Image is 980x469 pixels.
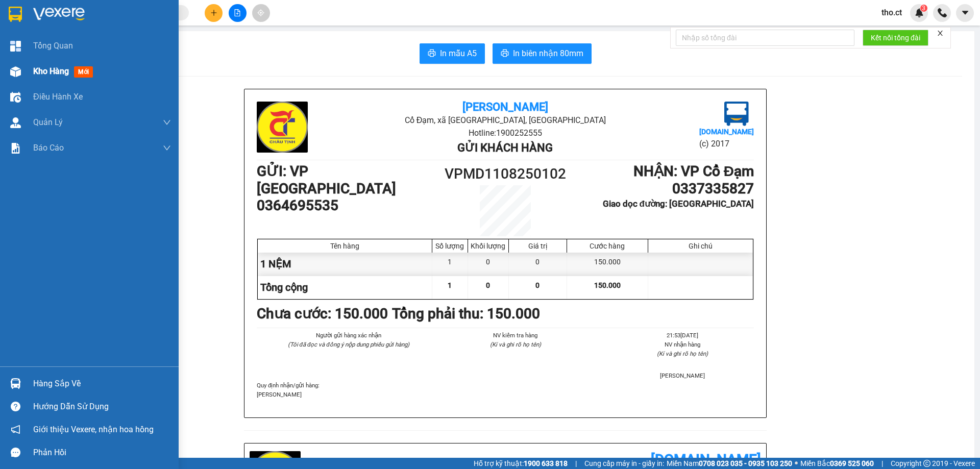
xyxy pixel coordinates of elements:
[440,47,477,60] span: In mẫu A5
[501,49,509,59] span: printer
[11,448,20,457] span: message
[163,144,171,152] span: down
[11,402,20,411] span: question-circle
[524,459,568,467] strong: 1900 633 818
[448,281,452,289] span: 1
[210,9,217,16] span: plus
[699,459,792,467] strong: 0708 023 035 - 0935 103 250
[611,340,754,349] li: NV nhận hàng
[163,118,171,127] span: down
[922,5,925,12] span: 3
[229,4,247,22] button: file-add
[667,458,792,469] span: Miền Nam
[611,371,754,380] li: [PERSON_NAME]
[257,163,396,197] b: GỬI : VP [GEOGRAPHIC_DATA]
[611,331,754,340] li: 21:53[DATE]
[420,43,485,64] button: printerIn mẫu A5
[511,242,564,250] div: Giá trị
[33,423,154,436] span: Giới thiệu Vexere, nhận hoa hồng
[493,43,592,64] button: printerIn biên nhận 80mm
[633,163,754,180] b: NHẬN : VP Cổ Đạm
[486,281,490,289] span: 0
[10,92,21,103] img: warehouse-icon
[260,242,429,250] div: Tên hàng
[724,102,749,126] img: logo.jpg
[339,127,671,139] li: Hotline: 1900252555
[428,49,436,59] span: printer
[257,381,754,399] div: Quy định nhận/gửi hàng :
[257,102,308,153] img: logo.jpg
[33,445,171,460] div: Phản hồi
[471,242,506,250] div: Khối lượng
[74,66,93,78] span: mới
[594,281,621,289] span: 150.000
[277,331,420,340] li: Người gửi hàng xác nhận
[257,305,388,322] b: Chưa cước : 150.000
[863,30,928,46] button: Kết nối tổng đài
[871,32,920,43] span: Kết nối tổng đài
[535,281,540,289] span: 0
[881,458,883,469] span: |
[10,66,21,77] img: warehouse-icon
[257,390,754,399] p: [PERSON_NAME]
[9,7,22,22] img: logo-vxr
[603,199,754,209] b: Giao dọc đường: [GEOGRAPHIC_DATA]
[873,6,910,19] span: tho.ct
[33,90,83,103] span: Điều hành xe
[339,114,671,127] li: Cổ Đạm, xã [GEOGRAPHIC_DATA], [GEOGRAPHIC_DATA]
[490,341,541,348] i: (Kí và ghi rõ họ tên)
[513,47,583,60] span: In biên nhận 80mm
[830,459,874,467] strong: 0369 525 060
[920,5,927,12] sup: 3
[432,253,468,276] div: 1
[33,399,171,414] div: Hướng dẫn sử dụng
[457,141,553,154] b: Gửi khách hàng
[392,305,540,322] b: Tổng phải thu: 150.000
[10,117,21,128] img: warehouse-icon
[257,197,443,214] h1: 0364695535
[444,331,586,340] li: NV kiểm tra hàng
[509,253,567,276] div: 0
[923,460,930,467] span: copyright
[468,253,509,276] div: 0
[657,350,708,357] i: (Kí và ghi rõ họ tên)
[570,242,645,250] div: Cước hàng
[651,242,750,250] div: Ghi chú
[568,180,754,198] h1: 0337335827
[676,30,854,46] input: Nhập số tổng đài
[795,461,798,465] span: ⚪️
[205,4,223,22] button: plus
[567,253,648,276] div: 150.000
[258,253,432,276] div: 1 NỆM
[234,9,241,16] span: file-add
[651,451,761,468] b: [DOMAIN_NAME]
[288,341,409,348] i: (Tôi đã đọc và đồng ý nộp dung phiếu gửi hàng)
[33,141,64,154] span: Báo cáo
[10,41,21,52] img: dashboard-icon
[33,66,69,76] span: Kho hàng
[800,458,874,469] span: Miền Bắc
[33,39,73,52] span: Tổng Quan
[260,281,308,293] span: Tổng cộng
[252,4,270,22] button: aim
[257,9,264,16] span: aim
[474,458,568,469] span: Hỗ trợ kỹ thuật:
[462,101,548,113] b: [PERSON_NAME]
[11,425,20,434] span: notification
[699,137,754,150] li: (c) 2017
[961,8,970,17] span: caret-down
[33,376,171,391] div: Hàng sắp về
[10,378,21,389] img: warehouse-icon
[33,116,63,129] span: Quản Lý
[699,128,754,136] b: [DOMAIN_NAME]
[584,458,664,469] span: Cung cấp máy in - giấy in:
[443,163,568,185] h1: VPMD1108250102
[937,30,944,37] span: close
[938,8,947,17] img: phone-icon
[435,242,465,250] div: Số lượng
[915,8,924,17] img: icon-new-feature
[10,143,21,154] img: solution-icon
[575,458,577,469] span: |
[956,4,974,22] button: caret-down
